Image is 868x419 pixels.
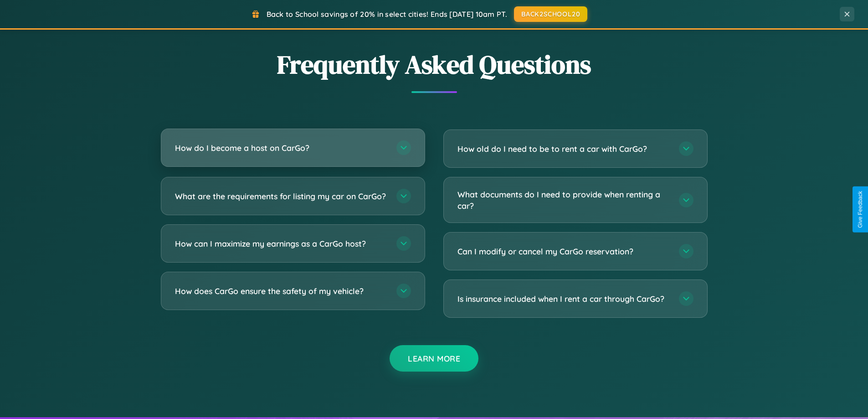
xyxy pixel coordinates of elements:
[457,189,670,211] h3: What documents do I need to provide when renting a car?
[161,47,708,82] h2: Frequently Asked Questions
[514,6,587,22] button: BACK2SCHOOL20
[175,191,387,202] h3: What are the requirements for listing my car on CarGo?
[175,238,387,249] h3: How can I maximize my earnings as a CarGo host?
[857,191,863,228] div: Give Feedback
[175,142,387,154] h3: How do I become a host on CarGo?
[457,246,670,257] h3: Can I modify or cancel my CarGo reservation?
[267,10,507,19] span: Back to School savings of 20% in select cities! Ends [DATE] 10am PT.
[390,345,478,372] button: Learn More
[457,143,670,155] h3: How old do I need to be to rent a car with CarGo?
[175,285,387,297] h3: How does CarGo ensure the safety of my vehicle?
[457,293,670,305] h3: Is insurance included when I rent a car through CarGo?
